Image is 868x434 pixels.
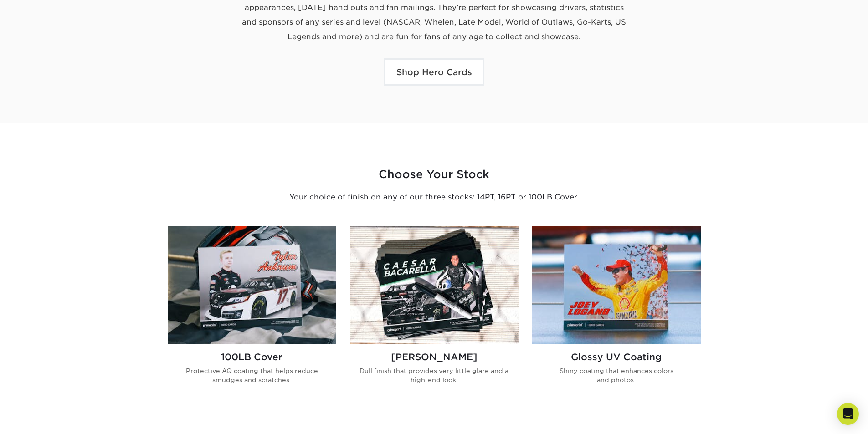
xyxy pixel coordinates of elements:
a: 100LB Gloss Race Hero Card 100LB Cover Protective AQ coating that helps reduce smudges and scratc... [168,226,336,399]
h2: Glossy UV Coating [539,352,693,363]
a: Matte NASCAR Hero Cards [PERSON_NAME] Dull finish that provides very little glare and a high-end ... [350,226,519,399]
a: Shop Hero Cards [384,58,484,86]
img: Glossy UV Coated Autograph Cards [532,226,701,344]
p: Your choice of finish on any of our three stocks: 14PT, 16PT or 100LB Cover. [241,190,628,204]
h3: Choose Your Stock [168,166,701,183]
p: Dull finish that provides very little glare and a high-end look. [357,366,511,385]
div: Open Intercom Messenger [837,403,859,425]
h2: 100LB Cover [175,352,329,363]
img: 100LB Gloss Race Hero Card [168,226,336,344]
img: Matte NASCAR Hero Cards [350,226,519,344]
a: Glossy UV Coated Autograph Cards Glossy UV Coating Shiny coating that enhances colors and photos. [532,226,701,399]
h2: [PERSON_NAME] [357,352,511,363]
p: Protective AQ coating that helps reduce smudges and scratches. [175,366,329,385]
p: Shiny coating that enhances colors and photos. [539,366,693,385]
